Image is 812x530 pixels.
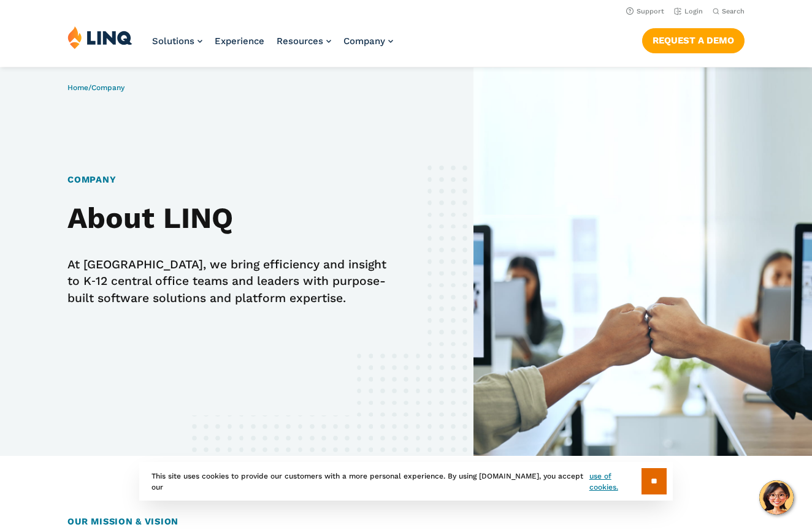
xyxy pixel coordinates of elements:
nav: Primary Navigation [152,26,393,66]
a: Support [626,7,664,15]
button: Hello, have a question? Let’s chat. [759,480,794,515]
button: Open Search Bar [713,7,745,16]
nav: Button Navigation [642,26,745,53]
p: At [GEOGRAPHIC_DATA], we bring efficiency and insight to K‑12 central office teams and leaders wi... [67,256,388,307]
a: use of cookies. [589,471,642,493]
a: Company [343,36,393,47]
h1: Company [67,173,388,186]
div: This site uses cookies to provide our customers with a more personal experience. By using [DOMAIN... [139,462,673,501]
span: Company [91,83,124,92]
img: LINQ | K‑12 Software [67,26,132,49]
a: Resources [277,36,331,47]
a: Solutions [152,36,202,47]
span: Company [343,36,385,47]
img: About Banner [473,67,812,456]
a: Request a Demo [642,28,745,53]
h2: About LINQ [67,202,388,235]
span: Resources [277,36,323,47]
a: Login [674,7,703,15]
span: Search [722,7,745,15]
span: / [67,83,124,92]
h2: Our Mission & Vision [67,515,744,528]
a: Home [67,83,88,92]
a: Experience [215,36,264,47]
span: Solutions [152,36,194,47]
